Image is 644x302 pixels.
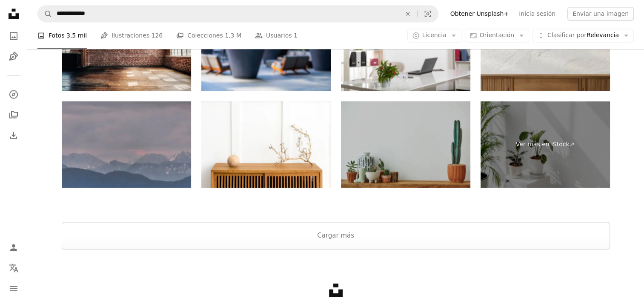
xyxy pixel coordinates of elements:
button: Enviar una imagen [567,7,634,20]
span: 126 [151,31,163,41]
span: 1,3 M [225,31,241,41]
a: Obtener Unsplash+ [445,7,514,20]
button: Borrar [398,6,417,22]
a: Iniciar sesión / Registrarse [5,239,22,256]
button: Cargar más [62,222,610,249]
a: Historial de descargas [5,127,22,144]
button: Búsqueda visual [418,6,438,22]
a: Explorar [5,86,22,103]
a: Colecciones 1,3 M [176,22,241,49]
span: Orientación [480,32,514,39]
button: Menú [5,280,22,297]
a: Usuarios 1 [255,22,298,49]
button: Orientación [465,29,529,43]
a: Inicio — Unsplash [5,5,22,24]
button: Licencia [407,29,461,43]
button: Clasificar porRelevancia [532,29,634,43]
a: Ver más en iStock↗ [481,101,610,188]
span: Relevancia [547,32,619,40]
a: Ilustraciones 126 [100,22,163,49]
a: Fotos [5,27,22,44]
img: Panorama de montaña de los Alpes bávaros [62,101,191,188]
span: 1 [294,31,298,41]
span: Clasificar por [547,32,587,39]
a: Colecciones [5,106,22,123]
img: Casa estética con cactus y plantas en una estantería de madera [341,101,470,188]
form: Encuentra imágenes en todo el sitio [37,5,438,22]
a: Inicia sesión [514,7,561,20]
button: Idioma [5,259,22,276]
button: Buscar en Unsplash [38,6,52,22]
span: Licencia [422,32,447,39]
a: Ilustraciones [5,48,22,65]
img: Ramita seca en un gabinete de madera en una habitación blanca [201,101,331,188]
